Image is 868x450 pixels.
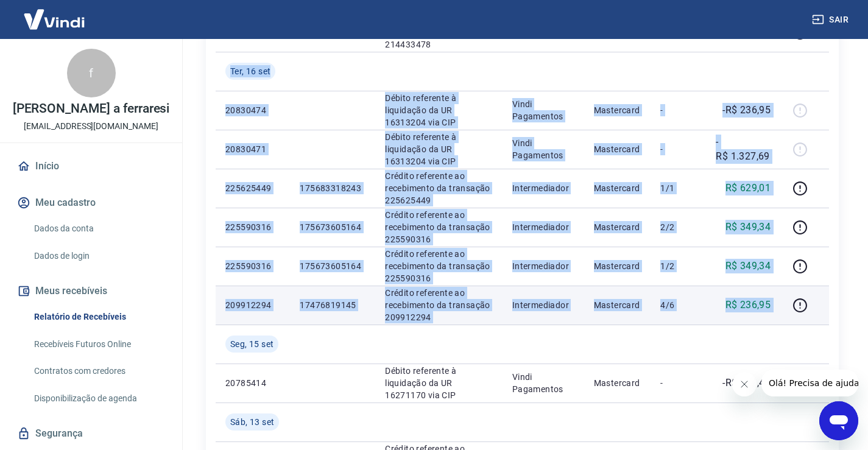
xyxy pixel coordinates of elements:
p: 20830474 [225,104,280,116]
p: 2/2 [660,221,696,233]
span: Sáb, 13 set [230,416,274,428]
p: R$ 236,95 [725,298,771,312]
p: -R$ 1.327,69 [716,135,771,164]
p: 4/6 [660,299,696,311]
a: Segurança [15,420,168,447]
p: 225590316 [225,221,280,233]
p: Mastercard [594,260,641,272]
p: - [660,377,696,389]
p: 225590316 [225,260,280,272]
a: Disponibilização de agenda [29,386,168,411]
p: Vindi Pagamentos [512,98,574,122]
p: R$ 349,34 [725,259,771,273]
p: Mastercard [594,143,641,155]
p: Intermediador [512,221,574,233]
iframe: Fechar mensagem [732,372,757,396]
p: Mastercard [594,299,641,311]
p: -R$ 271,44 [722,376,771,390]
p: 1/1 [660,182,696,194]
a: Dados da conta [29,216,168,241]
p: -R$ 236,95 [722,103,771,118]
p: R$ 629,01 [725,181,771,195]
p: Crédito referente ao recebimento da transação 225590316 [385,248,493,284]
button: Meus recebíveis [15,278,168,304]
p: Crédito referente ao recebimento da transação 225625449 [385,170,493,206]
p: 225625449 [225,182,280,194]
p: Crédito referente ao recebimento da transação 209912294 [385,287,493,323]
p: Débito referente à liquidação da UR 16271170 via CIP [385,365,493,401]
a: Dados de login [29,244,168,269]
p: Vindi Pagamentos [512,371,574,395]
p: Mastercard [594,104,641,116]
p: - [660,143,696,155]
p: Mastercard [594,221,641,233]
span: Seg, 15 set [230,338,273,350]
p: 20830471 [225,143,280,155]
p: 17476819145 [300,299,365,311]
p: Intermediador [512,260,574,272]
p: [EMAIL_ADDRESS][DOMAIN_NAME] [24,120,158,133]
button: Meu cadastro [15,189,168,216]
p: Crédito referente ao recebimento da transação 225590316 [385,209,493,245]
p: Débito referente à liquidação da UR 16313204 via CIP [385,92,493,128]
div: f [67,49,116,97]
p: Vindi Pagamentos [512,137,574,161]
a: Contratos com credores [29,359,168,384]
iframe: Botão para abrir a janela de mensagens [819,401,858,440]
p: - [660,104,696,116]
a: Relatório de Recebíveis [29,304,168,329]
p: 175673605164 [300,221,365,233]
p: Débito referente à liquidação da UR 16313204 via CIP [385,131,493,167]
button: Sair [810,9,853,31]
p: [PERSON_NAME] a ferraresi [13,102,170,115]
p: 209912294 [225,299,280,311]
a: Início [15,153,168,180]
p: 20785414 [225,377,280,389]
p: R$ 349,34 [725,220,771,234]
p: Mastercard [594,182,641,194]
span: Ter, 16 set [230,65,270,77]
img: Vindi [15,1,94,38]
p: Intermediador [512,182,574,194]
p: 175673605164 [300,260,365,272]
p: Mastercard [594,377,641,389]
p: Intermediador [512,299,574,311]
p: 1/2 [660,260,696,272]
a: Recebíveis Futuros Online [29,332,168,357]
p: 175683318243 [300,182,365,194]
iframe: Mensagem da empresa [761,370,858,396]
span: Olá! Precisa de ajuda? [7,9,102,18]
